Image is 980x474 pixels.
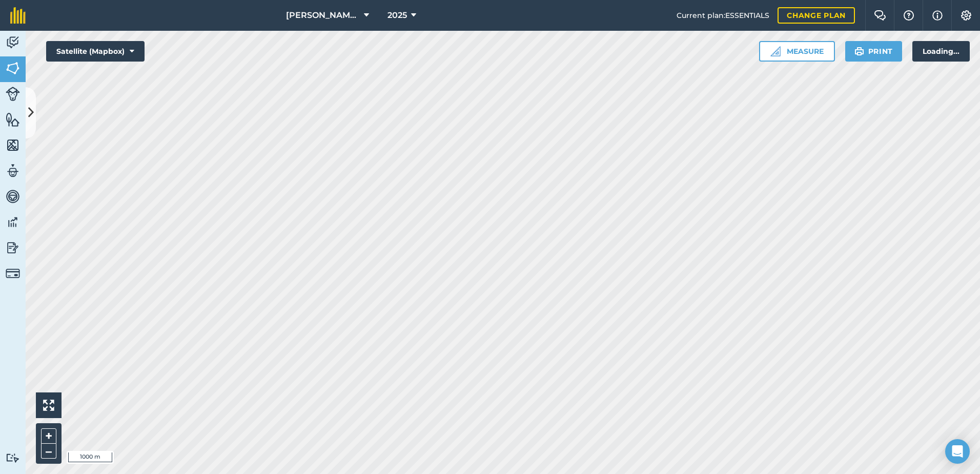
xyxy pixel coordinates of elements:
[286,9,360,22] span: [PERSON_NAME] ASAHI PADDOCKS
[6,240,20,255] img: svg+xml;base64,PD94bWwgdmVyc2lvbj0iMS4wIiBlbmNvZGluZz0idXRmLTgiPz4KPCEtLSBHZW5lcmF0b3I6IEFkb2JlIE...
[945,439,970,464] div: Open Intercom Messenger
[41,444,56,459] button: –
[960,10,972,21] img: A cog icon
[6,453,20,463] img: svg+xml;base64,PD94bWwgdmVyc2lvbj0iMS4wIiBlbmNvZGluZz0idXRmLTgiPz4KPCEtLSBHZW5lcmF0b3I6IEFkb2JlIE...
[43,400,54,411] img: Four arrows, one pointing top left, one top right, one bottom right and the last bottom left
[6,35,20,50] img: svg+xml;base64,PD94bWwgdmVyc2lvbj0iMS4wIiBlbmNvZGluZz0idXRmLTgiPz4KPCEtLSBHZW5lcmF0b3I6IEFkb2JlIE...
[778,7,855,24] a: Change plan
[387,9,407,22] span: 2025
[677,10,769,21] span: Current plan : ESSENTIALS
[845,41,903,62] button: Print
[6,266,20,281] img: svg+xml;base64,PD94bWwgdmVyc2lvbj0iMS4wIiBlbmNvZGluZz0idXRmLTgiPz4KPCEtLSBHZW5lcmF0b3I6IEFkb2JlIE...
[854,45,864,57] img: svg+xml;base64,PHN2ZyB4bWxucz0iaHR0cDovL3d3dy53My5vcmcvMjAwMC9zdmciIHdpZHRoPSIxOSIgaGVpZ2h0PSIyNC...
[6,189,20,204] img: svg+xml;base64,PD94bWwgdmVyc2lvbj0iMS4wIiBlbmNvZGluZz0idXRmLTgiPz4KPCEtLSBHZW5lcmF0b3I6IEFkb2JlIE...
[6,137,20,153] img: svg+xml;base64,PHN2ZyB4bWxucz0iaHR0cDovL3d3dy53My5vcmcvMjAwMC9zdmciIHdpZHRoPSI1NiIgaGVpZ2h0PSI2MC...
[874,10,886,21] img: Two speech bubbles overlapping with the left bubble in the forefront
[46,41,145,62] button: Satellite (Mapbox)
[932,9,943,22] img: svg+xml;base64,PHN2ZyB4bWxucz0iaHR0cDovL3d3dy53My5vcmcvMjAwMC9zdmciIHdpZHRoPSIxNyIgaGVpZ2h0PSIxNy...
[6,214,20,230] img: svg+xml;base64,PD94bWwgdmVyc2lvbj0iMS4wIiBlbmNvZGluZz0idXRmLTgiPz4KPCEtLSBHZW5lcmF0b3I6IEFkb2JlIE...
[6,61,20,76] img: svg+xml;base64,PHN2ZyB4bWxucz0iaHR0cDovL3d3dy53My5vcmcvMjAwMC9zdmciIHdpZHRoPSI1NiIgaGVpZ2h0PSI2MC...
[903,10,915,21] img: A question mark icon
[41,428,56,444] button: +
[6,87,20,101] img: svg+xml;base64,PD94bWwgdmVyc2lvbj0iMS4wIiBlbmNvZGluZz0idXRmLTgiPz4KPCEtLSBHZW5lcmF0b3I6IEFkb2JlIE...
[912,41,970,62] div: Loading...
[10,7,26,24] img: fieldmargin Logo
[6,163,20,179] img: svg+xml;base64,PD94bWwgdmVyc2lvbj0iMS4wIiBlbmNvZGluZz0idXRmLTgiPz4KPCEtLSBHZW5lcmF0b3I6IEFkb2JlIE...
[770,46,781,56] img: Ruler icon
[759,41,835,62] button: Measure
[6,112,20,127] img: svg+xml;base64,PHN2ZyB4bWxucz0iaHR0cDovL3d3dy53My5vcmcvMjAwMC9zdmciIHdpZHRoPSI1NiIgaGVpZ2h0PSI2MC...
